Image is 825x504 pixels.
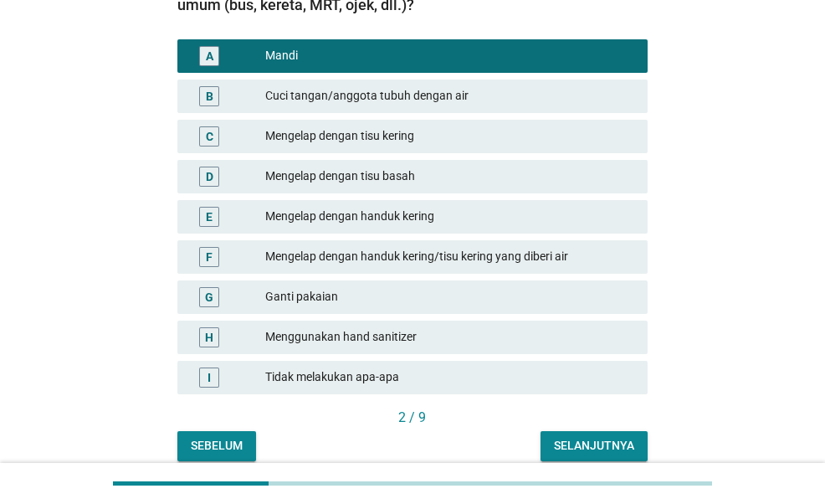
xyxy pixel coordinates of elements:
div: Mengelap dengan tisu basah [265,167,634,187]
div: Tidak melakukan apa-apa [265,368,634,388]
div: Cuci tangan/anggota tubuh dengan air [265,86,634,106]
div: Mengelap dengan handuk kering [265,207,634,227]
div: A [206,47,213,64]
div: Ganti pakaian [265,287,634,307]
div: G [205,288,213,306]
div: Selanjutnya [554,437,634,455]
div: F [206,248,213,265]
div: C [206,127,213,145]
div: I [208,368,211,386]
div: Mandi [265,46,634,66]
div: Mengelap dengan handuk kering/tisu kering yang diberi air [265,247,634,267]
div: Sebelum [191,437,243,455]
div: D [206,167,213,185]
div: 2 / 9 [177,408,647,428]
div: E [206,208,213,225]
div: Menggunakan hand sanitizer [265,327,634,347]
div: H [205,328,213,346]
div: B [206,87,213,105]
button: Selanjutnya [541,431,648,461]
div: Mengelap dengan tisu kering [265,126,634,147]
button: Sebelum [177,431,256,461]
